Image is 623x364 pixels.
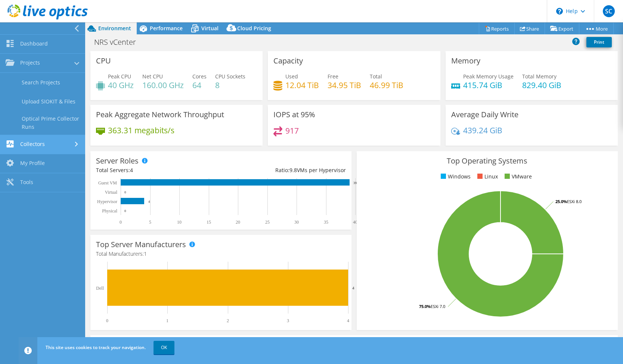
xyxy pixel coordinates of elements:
[96,57,111,65] h3: CPU
[514,23,545,34] a: Share
[579,23,614,34] a: More
[451,57,480,65] h3: Memory
[102,208,117,214] text: Physical
[328,73,338,80] span: Free
[124,190,126,194] text: 0
[352,286,354,290] text: 4
[108,81,134,89] h4: 40 GHz
[96,240,186,249] h3: Top Server Manufacturers
[215,81,245,89] h4: 8
[98,180,117,186] text: Guest VM
[353,220,357,225] text: 40
[522,81,561,89] h4: 829.40 GiB
[142,81,184,89] h4: 160.00 GHz
[603,5,615,17] span: SC
[545,23,579,34] a: Export
[347,318,349,323] text: 4
[556,8,563,15] svg: \n
[96,157,139,165] h3: Server Roles
[120,220,122,225] text: 0
[503,172,532,181] li: VMware
[285,73,298,80] span: Used
[98,25,131,32] span: Environment
[419,304,431,309] tspan: 75.0%
[439,172,471,181] li: Windows
[285,127,299,135] h4: 917
[106,318,108,323] text: 0
[96,111,224,119] h3: Peak Aggregate Network Throughput
[149,220,151,225] text: 5
[265,220,270,225] text: 25
[463,126,502,134] h4: 439.24 GiB
[201,25,218,32] span: Virtual
[328,81,361,89] h4: 34.95 TiB
[273,57,303,65] h3: Capacity
[227,318,229,323] text: 2
[273,111,315,119] h3: IOPS at 95%
[91,38,148,46] h1: NRS vCenter
[207,220,211,225] text: 15
[166,318,168,323] text: 1
[522,73,557,80] span: Total Memory
[221,166,345,174] div: Ratio: VMs per Hypervisor
[324,220,328,225] text: 35
[463,81,514,89] h4: 415.74 GiB
[150,25,183,32] span: Performance
[97,199,117,204] text: Hypervisor
[353,181,357,185] text: 39
[108,73,131,80] span: Peak CPU
[370,81,403,89] h4: 46.99 TiB
[431,304,445,309] tspan: ESXi 7.0
[96,286,104,291] text: Dell
[96,250,346,258] h4: Total Manufacturers:
[567,199,582,204] tspan: ESXi 8.0
[144,250,147,257] span: 1
[285,81,319,89] h4: 12.04 TiB
[237,25,271,32] span: Cloud Pricing
[130,167,133,174] span: 4
[362,157,612,165] h3: Top Operating Systems
[177,220,182,225] text: 10
[154,341,174,354] a: OK
[289,167,297,174] span: 9.8
[294,220,299,225] text: 30
[451,111,518,119] h3: Average Daily Write
[555,199,567,204] tspan: 25.0%
[236,220,240,225] text: 20
[370,73,382,80] span: Total
[475,172,498,181] li: Linux
[46,344,146,351] span: This site uses cookies to track your navigation.
[287,318,289,323] text: 3
[463,73,514,80] span: Peak Memory Usage
[215,73,245,80] span: CPU Sockets
[148,200,150,203] text: 4
[142,73,163,80] span: Net CPU
[124,209,126,213] text: 0
[479,23,515,34] a: Reports
[105,190,118,195] text: Virtual
[96,166,221,174] div: Total Servers:
[192,81,207,89] h4: 64
[108,126,174,134] h4: 363.31 megabits/s
[192,73,207,80] span: Cores
[586,37,612,47] a: Print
